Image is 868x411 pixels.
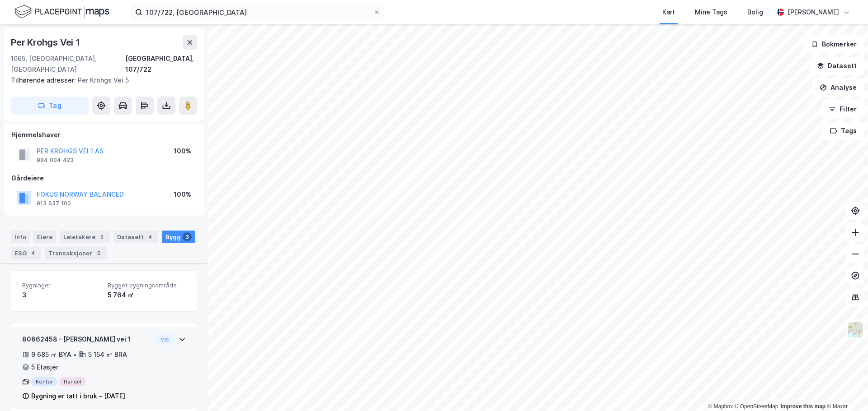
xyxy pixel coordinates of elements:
div: Datasett [113,231,158,243]
div: Bygning er tatt i bruk - [DATE] [31,391,125,402]
div: 4 [28,249,38,258]
div: 3 [97,232,106,241]
div: 3 [22,290,100,300]
div: 5 764 ㎡ [108,290,186,300]
span: Bygget bygningsområde [108,282,186,289]
img: logo.f888ab2527a4732fd821a326f86c7f29.svg [14,4,109,20]
input: Søk på adresse, matrikkel, gårdeiere, leietakere eller personer [142,5,373,19]
div: Eiere [33,231,56,243]
button: Filter [821,100,864,118]
button: Analyse [812,79,864,97]
div: ESG [11,247,41,259]
span: Tilhørende adresser: [11,76,78,84]
div: [GEOGRAPHIC_DATA], 107/722 [125,53,197,75]
div: 5 Etasjer [31,362,58,373]
div: 100% [174,189,191,200]
div: 984 034 423 [37,157,74,164]
div: Per Krohgs Vei 5 [11,75,190,86]
button: Datasett [809,57,864,75]
div: Gårdeiere [11,173,197,184]
div: Bygg [162,231,195,243]
div: 5 [94,249,103,258]
div: Kart [662,7,675,18]
div: 913 637 100 [37,200,71,207]
div: 100% [174,146,191,157]
button: Vis [155,334,175,345]
span: Bygninger [22,282,100,289]
iframe: Chat Widget [823,368,868,411]
button: Bokmerker [803,35,864,53]
div: Bolig [747,7,763,18]
div: Hjemmelshaver [11,129,197,140]
div: Kontrollprogram for chat [823,368,868,411]
a: Mapbox [708,403,733,410]
div: [PERSON_NAME] [788,7,839,18]
div: Mine Tags [695,7,727,18]
button: Tags [822,122,864,140]
div: 80862458 - [PERSON_NAME] vei 1 [22,334,151,345]
a: OpenStreetMap [735,403,778,410]
button: Tag [11,97,89,115]
div: 1065, [GEOGRAPHIC_DATA], [GEOGRAPHIC_DATA] [11,53,125,75]
div: 3 [183,232,192,241]
div: 5 154 ㎡ BRA [88,349,127,360]
div: • [73,351,77,358]
div: Info [11,231,30,243]
a: Improve this map [781,403,826,410]
div: 9 685 ㎡ BYA [31,349,71,360]
img: Z [847,321,864,338]
div: 4 [146,232,155,241]
div: Per Krohgs Vei 1 [11,35,82,50]
div: Transaksjoner [45,247,107,259]
div: Leietakere [60,231,110,243]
